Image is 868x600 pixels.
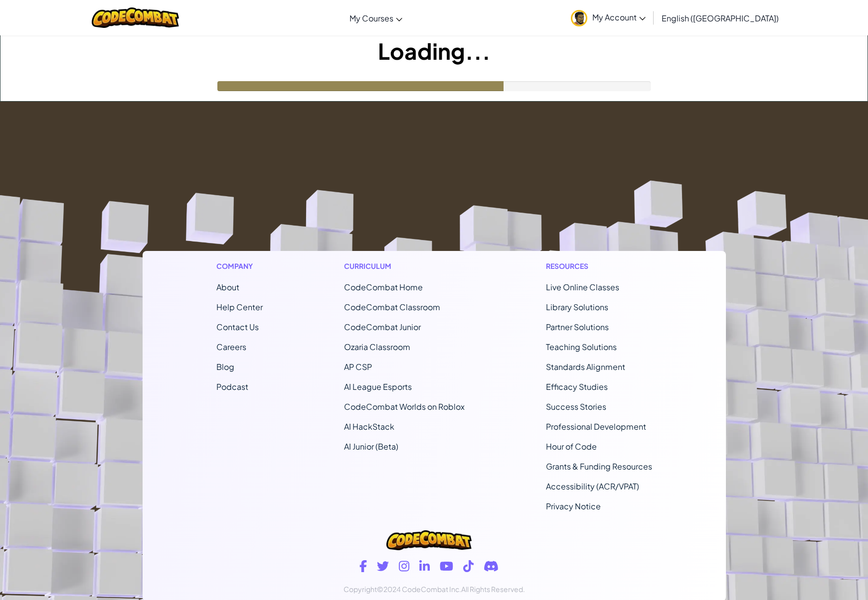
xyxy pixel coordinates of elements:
a: Podcast [216,381,248,392]
a: Library Solutions [546,302,608,312]
a: Partner Solutions [546,322,609,332]
h1: Curriculum [344,261,465,271]
a: Careers [216,342,246,352]
a: CodeCombat Worlds on Roblox [344,401,465,412]
span: Contact Us [216,322,259,332]
a: English ([GEOGRAPHIC_DATA]) [657,4,784,31]
a: Ozaria Classroom [344,342,410,352]
a: Teaching Solutions [546,342,617,352]
h1: Resources [546,261,652,271]
a: Blog [216,361,234,372]
a: AI HackStack [344,421,394,432]
a: Professional Development [546,421,646,432]
span: All Rights Reserved. [461,585,525,594]
a: Grants & Funding Resources [546,461,652,472]
a: Privacy Notice [546,501,601,511]
h1: Company [216,261,263,271]
span: My Courses [349,13,393,23]
a: CodeCombat Junior [344,322,421,332]
img: CodeCombat logo [92,7,179,28]
a: AP CSP [344,361,372,372]
a: Help Center [216,302,263,312]
a: Standards Alignment [546,361,625,372]
a: About [216,282,239,292]
a: My Courses [345,4,407,31]
h1: Loading... [0,35,868,66]
span: ©2024 CodeCombat Inc. [377,585,461,594]
a: AI League Esports [344,381,412,392]
a: Success Stories [546,401,606,412]
span: Copyright [344,585,377,594]
a: Accessibility (ACR/VPAT) [546,481,639,491]
a: CodeCombat Classroom [344,302,440,312]
a: Efficacy Studies [546,381,608,392]
img: CodeCombat logo [386,530,471,550]
a: My Account [566,2,651,33]
span: My Account [592,12,646,22]
a: AI Junior (Beta) [344,441,398,452]
span: CodeCombat Home [344,282,423,292]
img: avatar [571,10,587,26]
span: English ([GEOGRAPHIC_DATA]) [662,13,779,23]
a: Live Online Classes [546,282,619,292]
a: Hour of Code [546,441,597,452]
